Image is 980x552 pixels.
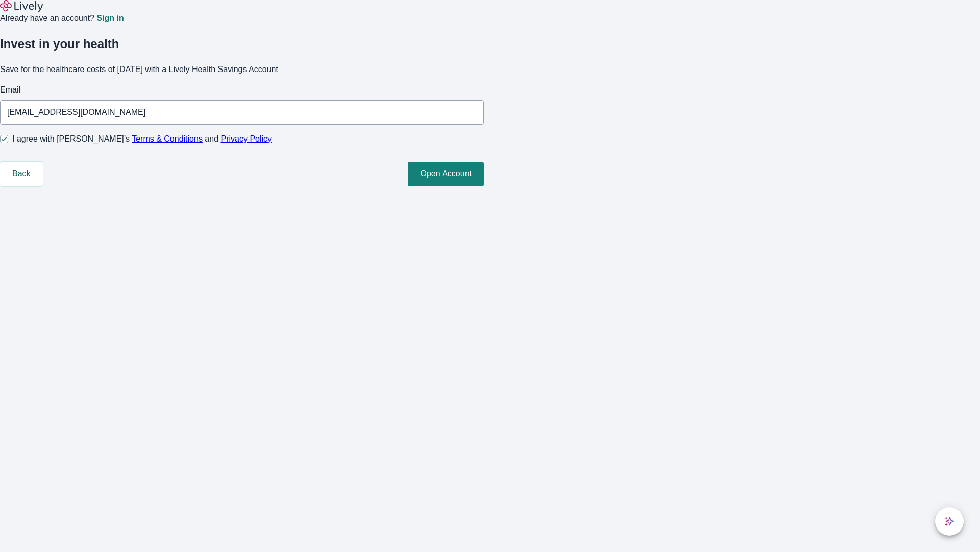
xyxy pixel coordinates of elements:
svg: Lively AI Assistant [944,516,954,526]
a: Sign in [96,14,124,22]
button: chat [935,507,964,536]
span: I agree with [PERSON_NAME]’s and [12,133,272,145]
button: Open Account [408,162,484,186]
a: Privacy Policy [221,134,272,143]
a: Terms & Conditions [132,134,203,143]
